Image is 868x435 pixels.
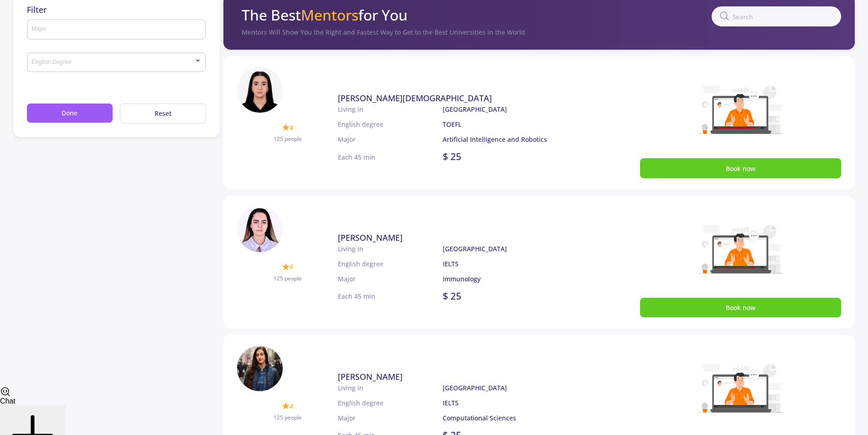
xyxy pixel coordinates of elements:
[338,244,443,254] p: Living in
[338,371,403,382] span: [PERSON_NAME]
[443,289,461,304] p: $ 25
[338,93,492,104] span: [PERSON_NAME][DEMOGRAPHIC_DATA]
[242,6,408,24] h2: The Best for You
[443,259,589,269] p: IELTS
[338,119,443,129] p: English degree
[640,158,842,178] button: Book now
[338,104,443,114] p: Living in
[242,27,841,37] div: Mentors Will Show You the Right and Fastest Way to Get to the Best Universities in the World
[338,152,375,162] p: Each 45 min
[443,383,589,393] p: [GEOGRAPHIC_DATA]
[443,150,461,164] p: $ 25
[338,398,443,408] p: English degree
[27,104,113,123] button: Done
[443,413,589,423] p: Computational Sciences
[120,104,206,124] button: Reset
[338,274,443,284] p: Major
[712,6,841,26] input: Search
[443,398,589,408] p: IELTS
[289,262,293,271] span: 4
[443,244,589,254] p: [GEOGRAPHIC_DATA]
[289,123,293,132] span: 4
[443,104,589,114] p: [GEOGRAPHIC_DATA]
[338,383,443,393] p: Living in
[338,232,403,243] span: [PERSON_NAME]
[338,291,375,301] p: Each 45 min
[301,5,358,25] span: Mentors
[274,414,302,421] span: 125 people
[443,119,589,129] p: TOEFL
[338,92,589,104] a: [PERSON_NAME][DEMOGRAPHIC_DATA]
[443,135,589,144] p: Artificial Intelligence and Robotics
[338,371,589,383] a: [PERSON_NAME]
[274,135,302,143] span: 125 people
[443,274,589,284] p: Immunology
[289,401,293,411] span: 4
[338,259,443,269] p: English degree
[338,232,589,244] a: [PERSON_NAME]
[338,135,443,144] p: Major
[640,298,842,317] button: Book now
[274,274,302,282] span: 125 people
[338,413,443,423] p: Major
[27,4,47,15] span: Filter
